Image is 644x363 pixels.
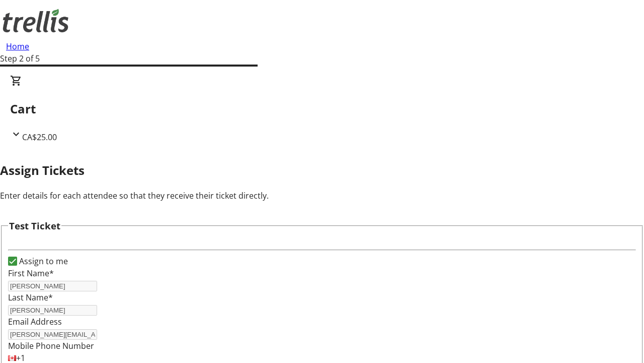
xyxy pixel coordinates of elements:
[8,292,53,303] label: Last Name*
[22,132,57,143] span: CA$25.00
[17,255,68,267] label: Assign to me
[8,340,94,351] label: Mobile Phone Number
[10,75,634,143] div: CartCA$25.00
[8,268,54,279] label: First Name*
[10,100,634,118] h2: Cart
[9,219,60,233] h3: Test Ticket
[8,316,62,327] label: Email Address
